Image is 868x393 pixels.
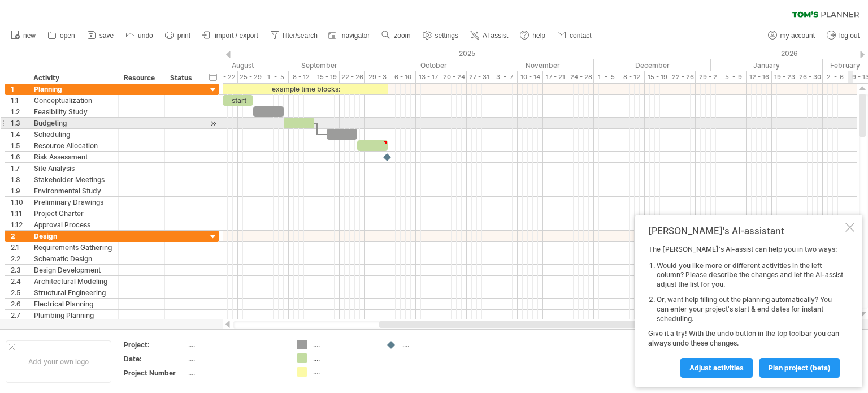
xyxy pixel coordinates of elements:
div: The [PERSON_NAME]'s AI-assist can help you in two ways: Give it a try! With the undo button in th... [648,245,843,377]
div: start [223,95,253,106]
span: open [60,32,75,40]
div: 13 - 17 [416,71,441,83]
div: 10 - 14 [518,71,543,83]
div: 18 - 22 [212,71,238,83]
div: .... [313,367,375,377]
span: import / export [215,32,258,40]
div: Site Analysis [34,163,112,174]
a: save [84,28,117,43]
div: 1.8 [11,174,28,185]
a: import / export [199,28,262,43]
span: new [23,32,36,40]
div: November 2025 [492,59,594,71]
div: 1.2 [11,106,28,117]
div: Activity [33,72,112,84]
div: .... [313,353,375,363]
div: 29 - 3 [365,71,390,83]
div: Conceptualization [34,95,112,106]
div: 24 - 28 [568,71,594,83]
div: [PERSON_NAME]'s AI-assistant [648,225,843,236]
span: Adjust activities [689,364,744,372]
div: 2.4 [11,276,28,287]
a: new [8,28,39,43]
a: print [162,28,194,43]
a: undo [123,28,157,43]
div: Architectural Modeling [34,276,112,287]
div: 22 - 26 [340,71,365,83]
div: Add your own logo [6,340,111,383]
div: 3 - 7 [492,71,518,83]
span: settings [435,32,458,40]
div: Budgeting [34,118,112,128]
a: my account [765,28,818,43]
a: plan project (beta) [759,358,840,378]
div: 1.9 [11,185,28,196]
div: .... [188,354,283,364]
div: 1 - 5 [263,71,289,83]
div: 26 - 30 [797,71,823,83]
div: 15 - 19 [645,71,670,83]
div: .... [188,340,283,349]
div: 8 - 12 [289,71,314,83]
div: Requirements Gathering [34,242,112,253]
div: .... [402,340,464,349]
div: 1 - 5 [594,71,619,83]
div: Date: [124,354,186,364]
div: Scheduling [34,129,112,140]
div: 12 - 16 [747,71,772,83]
div: Risk Assessment [34,152,112,162]
div: Design [34,231,112,241]
a: Adjust activities [680,358,753,378]
div: 1.10 [11,197,28,208]
div: 2 [11,231,28,241]
div: 17 - 21 [543,71,568,83]
div: Feasibility Study [34,106,112,117]
div: 6 - 10 [390,71,416,83]
div: Approval Process [34,219,112,230]
div: Stakeholder Meetings [34,174,112,185]
div: Electrical Planning [34,299,112,309]
div: Project: [124,340,186,349]
div: 20 - 24 [441,71,467,83]
div: 1.6 [11,152,28,162]
div: example time blocks: [223,84,388,94]
a: log out [824,28,863,43]
div: 1.5 [11,140,28,151]
div: 2.3 [11,265,28,275]
div: Environmental Study [34,185,112,196]
div: September 2025 [263,59,375,71]
div: 8 - 12 [619,71,645,83]
span: filter/search [283,32,318,40]
span: save [99,32,114,40]
div: Status [170,72,195,84]
div: 2.1 [11,242,28,253]
div: 1.7 [11,163,28,174]
a: contact [554,28,595,43]
div: Structural Engineering [34,287,112,298]
span: print [177,32,190,40]
div: 1.3 [11,118,28,128]
div: .... [313,340,375,349]
div: 1.12 [11,219,28,230]
div: 15 - 19 [314,71,340,83]
div: 2.6 [11,299,28,309]
div: October 2025 [375,59,492,71]
div: 25 - 29 [238,71,263,83]
div: 1.4 [11,129,28,140]
span: AI assist [483,32,508,40]
span: undo [138,32,153,40]
div: Resource [124,72,158,84]
div: Schematic Design [34,253,112,264]
span: log out [839,32,860,40]
div: 2.7 [11,310,28,321]
div: 29 - 2 [696,71,721,83]
div: 22 - 26 [670,71,696,83]
div: 5 - 9 [721,71,747,83]
div: 1 [11,84,28,94]
div: Planning [34,84,112,94]
a: navigator [327,28,373,43]
div: Project Number [124,368,186,378]
a: open [45,28,79,43]
div: 1.1 [11,95,28,106]
span: help [532,32,545,40]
